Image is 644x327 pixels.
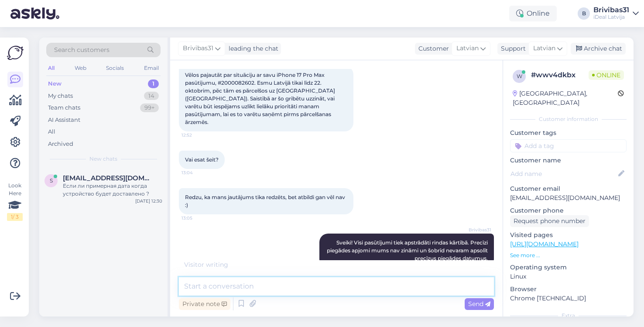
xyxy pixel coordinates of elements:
span: Latvian [533,44,555,53]
div: [GEOGRAPHIC_DATA], [GEOGRAPHIC_DATA] [513,89,618,107]
span: Latvian [456,44,479,53]
div: Web [73,62,88,74]
div: AI Assistant [48,116,80,124]
div: # wwv4dkbx [531,70,589,80]
span: 13:04 [182,169,214,176]
div: [DATE] 12:30 [135,198,162,204]
span: Vēlos pajautāt par situāciju ar savu iPhone 17 Pro Max pasūtījumu, #2000082602. Esmu Latvijā tika... [185,72,336,125]
span: Brivibas31 [183,44,213,53]
span: w [517,73,522,79]
span: Redzu, ka mans jautājums tika redzēts, bet atbildi gan vēl nav :) [185,194,346,208]
span: . [228,261,230,268]
span: Online [589,70,624,80]
div: Visitor writing [179,260,494,269]
p: Operating system [510,263,627,272]
div: Support [497,44,526,53]
div: All [48,127,55,136]
div: 1 [148,79,159,88]
span: 12:52 [182,132,214,138]
div: Team chats [48,103,80,112]
img: Askly Logo [7,45,24,61]
div: Archive chat [571,43,626,55]
a: [URL][DOMAIN_NAME] [510,240,579,248]
div: My chats [48,92,73,100]
div: Customer information [510,115,627,123]
span: Brivibas31 [459,227,491,233]
p: Browser [510,285,627,294]
p: Customer email [510,184,627,193]
p: Linux [510,272,627,281]
p: Visited pages [510,231,627,240]
span: Vai esat šeit? [185,156,219,163]
span: sasa11693@icloud.com [63,174,154,182]
div: B [578,7,590,20]
span: s [50,177,53,184]
div: Look Here [7,182,23,221]
div: Extra [510,312,627,320]
div: Socials [104,62,126,74]
input: Add a tag [510,139,627,152]
div: 1 / 3 [7,213,23,221]
div: Brivibas31 [593,7,629,14]
div: 99+ [140,103,159,112]
a: Brivibas31iDeal Latvija [593,7,639,21]
div: Customer [415,44,449,53]
p: Customer name [510,156,627,165]
span: 13:05 [182,215,214,221]
div: iDeal Latvija [593,14,629,21]
span: Sveiki! Visi pasūtījumi tiek apstrādāti rindas kārtībā. Precīzi piegādes apjomi mums nav zināmi u... [327,239,489,262]
div: leading the chat [225,44,278,53]
div: New [48,79,62,88]
span: Send [468,300,490,308]
p: Customer phone [510,206,627,215]
div: Email [142,62,161,74]
div: Request phone number [510,215,589,227]
span: New chats [89,155,117,163]
div: Private note [179,298,230,310]
div: Online [509,6,557,21]
div: Если ли примерная дата когда устройство будет доставлено ? [63,182,162,198]
p: [EMAIL_ADDRESS][DOMAIN_NAME] [510,193,627,203]
p: Customer tags [510,128,627,138]
p: Chrome [TECHNICAL_ID] [510,294,627,303]
span: Search customers [54,45,110,55]
div: Archived [48,140,73,148]
p: See more ... [510,251,627,259]
input: Add name [510,169,617,179]
div: 14 [144,92,159,100]
div: All [46,62,56,74]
